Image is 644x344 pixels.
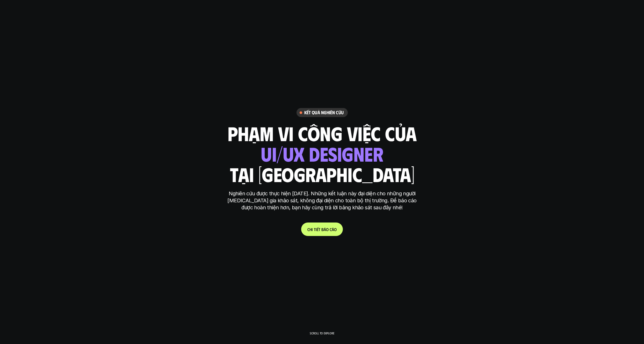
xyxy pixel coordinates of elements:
[228,122,417,144] h1: phạm vi công việc của
[332,227,334,232] span: á
[309,227,312,232] span: h
[330,227,332,232] span: c
[312,227,313,232] span: i
[319,227,320,232] span: t
[316,227,317,232] span: i
[304,110,344,116] h6: Kết quả nghiên cứu
[321,227,324,232] span: b
[230,163,414,185] h1: tại [GEOGRAPHIC_DATA]
[301,223,343,236] a: Chitiếtbáocáo
[307,227,309,232] span: C
[310,331,334,335] p: Scroll to explore
[334,227,337,232] span: o
[314,227,316,232] span: t
[317,227,319,232] span: ế
[326,227,329,232] span: o
[324,227,326,232] span: á
[225,190,419,211] p: Nghiên cứu được thực hiện [DATE]. Những kết luận này đại diện cho những người [MEDICAL_DATA] gia ...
